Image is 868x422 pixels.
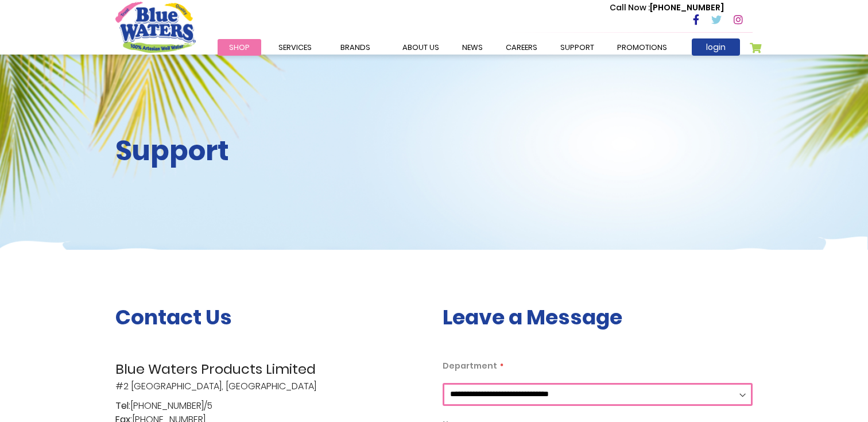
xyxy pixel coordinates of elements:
a: News [451,39,494,56]
a: Brands [329,39,382,56]
a: login [692,38,740,56]
a: about us [391,39,451,56]
span: Shop [229,42,250,53]
a: Promotions [606,39,679,56]
a: support [549,39,606,56]
a: Shop [218,39,261,56]
span: Call Now : [610,2,650,13]
p: #2 [GEOGRAPHIC_DATA], [GEOGRAPHIC_DATA] [115,359,425,393]
h3: Leave a Message [443,305,753,330]
span: Tel: [115,399,130,413]
h2: Support [115,134,425,168]
span: Department [443,360,497,371]
h3: Contact Us [115,305,425,330]
a: careers [494,39,549,56]
span: Blue Waters Products Limited [115,359,425,380]
a: store logo [115,2,196,52]
a: Services [267,39,323,56]
p: [PHONE_NUMBER] [610,2,724,14]
span: Services [278,42,312,53]
span: Brands [340,42,370,53]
